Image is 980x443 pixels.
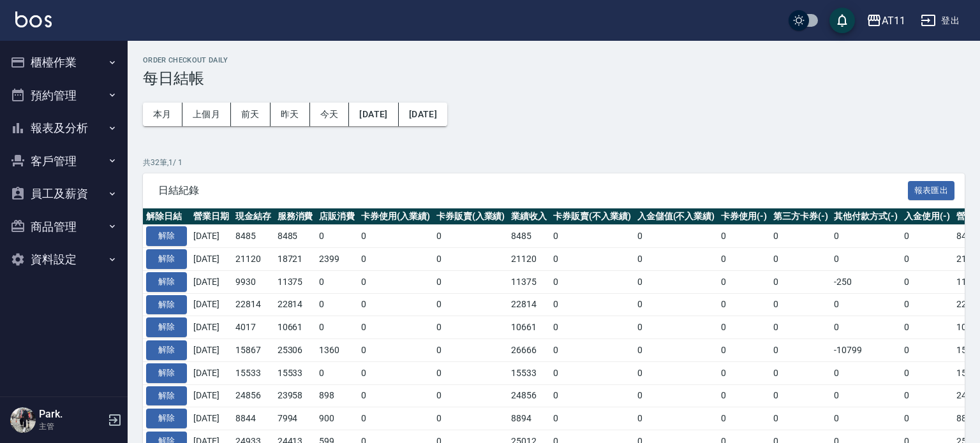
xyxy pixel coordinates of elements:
td: 0 [550,293,634,316]
td: 0 [718,316,770,339]
td: 0 [718,293,770,316]
td: 0 [433,361,509,384]
button: [DATE] [399,103,447,126]
td: 0 [433,316,509,339]
td: 898 [316,384,358,407]
td: 0 [718,384,770,407]
td: 2399 [316,248,358,271]
td: [DATE] [190,248,232,271]
td: 0 [770,361,831,384]
td: 0 [770,225,831,248]
td: 0 [770,407,831,430]
td: 0 [433,270,509,293]
button: 報表及分析 [5,112,122,145]
td: 10661 [274,316,316,339]
td: 24856 [508,384,550,407]
td: 0 [901,407,953,430]
td: 0 [901,248,953,271]
img: Logo [15,11,52,27]
th: 第三方卡券(-) [770,208,831,225]
td: 0 [634,407,718,430]
td: 0 [770,293,831,316]
td: [DATE] [190,361,232,384]
td: 0 [550,339,634,362]
td: 0 [433,248,509,271]
td: 0 [358,316,433,339]
td: [DATE] [190,316,232,339]
td: 0 [433,293,509,316]
button: 解除 [146,317,187,337]
td: 22814 [232,293,274,316]
th: 入金儲值(不入業績) [634,208,718,225]
a: 報表匯出 [908,184,955,196]
button: 今天 [310,103,350,126]
h2: Order checkout daily [143,56,965,64]
button: 員工及薪資 [5,177,122,210]
td: 0 [831,384,901,407]
td: 4017 [232,316,274,339]
td: 0 [718,361,770,384]
td: 15533 [232,361,274,384]
td: 8894 [508,407,550,430]
td: [DATE] [190,339,232,362]
td: [DATE] [190,225,232,248]
td: 10661 [508,316,550,339]
button: 預約管理 [5,79,122,112]
button: 解除 [146,340,187,360]
td: -250 [831,270,901,293]
td: 0 [433,225,509,248]
td: 9930 [232,270,274,293]
p: 主管 [39,421,104,432]
td: 8485 [232,225,274,248]
td: 18721 [274,248,316,271]
td: 0 [770,339,831,362]
td: 0 [433,407,509,430]
td: 8485 [508,225,550,248]
button: 客戶管理 [5,145,122,178]
button: 解除 [146,386,187,406]
button: 昨天 [271,103,310,126]
button: 解除 [146,363,187,383]
td: 0 [634,248,718,271]
td: 11375 [508,270,550,293]
td: 22814 [508,293,550,316]
button: 櫃檯作業 [5,46,122,79]
td: 0 [831,293,901,316]
th: 入金使用(-) [901,208,953,225]
td: 0 [634,339,718,362]
td: 0 [831,407,901,430]
td: 0 [718,225,770,248]
td: 0 [901,384,953,407]
th: 店販消費 [316,208,358,225]
td: [DATE] [190,270,232,293]
td: 0 [316,316,358,339]
td: 0 [550,316,634,339]
td: 0 [901,270,953,293]
td: 0 [831,248,901,271]
td: 21120 [232,248,274,271]
td: [DATE] [190,293,232,316]
button: AT11 [861,8,910,34]
td: 1360 [316,339,358,362]
td: 8844 [232,407,274,430]
td: 0 [831,225,901,248]
td: 0 [901,361,953,384]
th: 卡券販賣(不入業績) [550,208,634,225]
td: 900 [316,407,358,430]
button: 解除 [146,226,187,246]
td: 15533 [508,361,550,384]
img: Person [10,407,36,433]
button: 解除 [146,295,187,315]
td: 23958 [274,384,316,407]
h3: 每日結帳 [143,69,965,87]
button: 商品管理 [5,210,122,243]
td: 7994 [274,407,316,430]
th: 營業日期 [190,208,232,225]
td: 0 [634,225,718,248]
td: 0 [358,361,433,384]
td: 11375 [274,270,316,293]
button: 解除 [146,272,187,292]
div: AT11 [882,13,905,29]
td: 0 [358,248,433,271]
td: 0 [550,225,634,248]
